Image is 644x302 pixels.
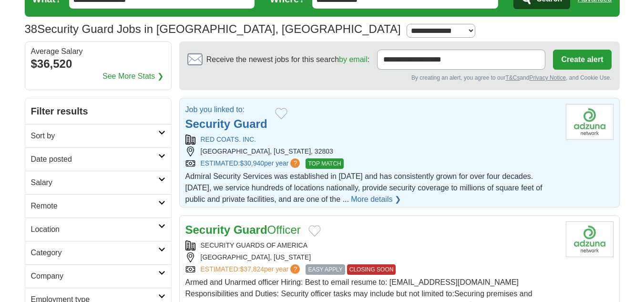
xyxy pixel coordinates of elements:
[25,171,171,194] a: Salary
[25,147,171,171] a: Date posted
[31,55,165,73] div: $36,520
[185,117,231,130] strong: Security
[290,158,300,168] span: ?
[25,124,171,147] a: Sort by
[31,154,158,165] h2: Date posted
[31,48,165,55] div: Average Salary
[201,158,302,169] a: ESTIMATED:$30,940per year?
[185,240,558,250] div: SECURITY GUARDS OF AMERICA
[25,98,171,124] h2: Filter results
[290,264,300,274] span: ?
[185,146,558,156] div: [GEOGRAPHIC_DATA], [US_STATE], 32803
[240,265,264,273] span: $37,824
[529,74,566,81] a: Privacy Notice
[25,241,171,264] a: Category
[234,223,267,236] strong: Guard
[31,177,158,188] h2: Salary
[306,264,345,275] span: EASY APPLY
[234,117,267,130] strong: Guard
[347,264,396,275] span: CLOSING SOON
[206,54,369,65] span: Receive the newest jobs for this search :
[201,135,256,143] a: RED COATS. INC.
[185,223,231,236] strong: Security
[308,225,321,237] button: Add to favorite jobs
[31,130,158,142] h2: Sort by
[185,104,267,115] p: Job you linked to:
[25,264,171,288] a: Company
[31,224,158,235] h2: Location
[31,247,158,259] h2: Category
[187,73,612,82] div: By creating an alert, you agree to our and , and Cookie Use.
[339,55,368,63] a: by email
[185,252,558,262] div: [GEOGRAPHIC_DATA], [US_STATE]
[553,50,611,70] button: Create alert
[306,158,343,169] span: TOP MATCH
[185,117,267,130] a: Security Guard
[31,200,158,212] h2: Remote
[185,223,301,236] a: Security GuardOfficer
[25,21,38,38] span: 38
[566,104,613,140] img: Red Coats logo
[505,74,520,81] a: T&Cs
[25,218,171,241] a: Location
[25,194,171,218] a: Remote
[275,108,287,119] button: Add to favorite jobs
[240,159,264,167] span: $30,940
[31,271,158,282] h2: Company
[25,22,401,35] h1: Security Guard Jobs in [GEOGRAPHIC_DATA], [GEOGRAPHIC_DATA]
[185,172,542,203] span: Admiral Security Services was established in [DATE] and has consistently grown for over four deca...
[566,221,613,257] img: Company logo
[351,194,401,205] a: More details ❯
[201,264,302,275] a: ESTIMATED:$37,824per year?
[102,71,164,82] a: See More Stats ❯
